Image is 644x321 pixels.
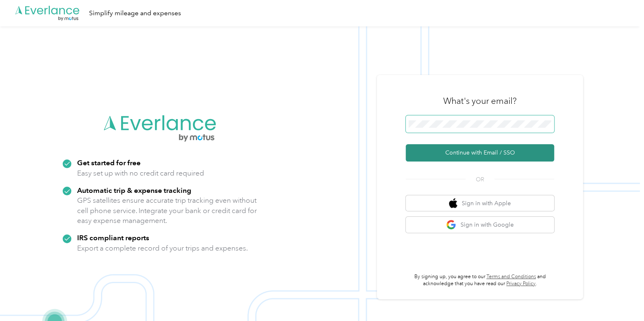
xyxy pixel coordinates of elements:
[89,8,181,19] div: Simplify mileage and expenses
[77,158,141,167] strong: Get started for free
[77,243,248,253] p: Export a complete record of your trips and expenses.
[506,281,536,287] a: Privacy Policy
[446,220,456,230] img: google logo
[406,144,554,162] button: Continue with Email / SSO
[77,168,204,178] p: Easy set up with no credit card required
[406,273,554,288] p: By signing up, you agree to our and acknowledge that you have read our .
[598,275,644,321] iframe: Everlance-gr Chat Button Frame
[77,233,149,242] strong: IRS compliant reports
[77,195,257,226] p: GPS satellites ensure accurate trip tracking even without cell phone service. Integrate your bank...
[406,217,554,233] button: google logoSign in with Google
[443,95,517,107] h3: What's your email?
[449,198,457,209] img: apple logo
[406,195,554,211] button: apple logoSign in with Apple
[77,186,191,194] strong: Automatic trip & expense tracking
[465,175,494,184] span: OR
[487,274,536,280] a: Terms and Conditions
